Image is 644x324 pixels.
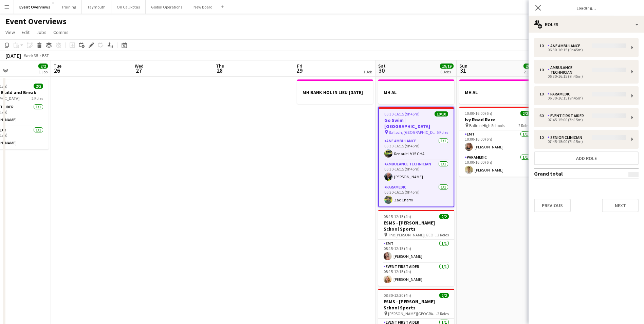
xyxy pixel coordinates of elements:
[384,111,420,116] span: 06:30-16:15 (9h45m)
[215,67,224,74] span: 28
[19,28,32,37] a: Edit
[437,311,449,316] span: 2 Roles
[384,293,411,298] span: 08:30-12:30 (4h)
[3,28,18,37] a: View
[5,16,67,26] h1: Event Overviews
[469,123,504,128] span: Balfron High Schools
[297,63,302,69] span: Fri
[440,69,453,74] div: 6 Jobs
[22,53,39,58] span: Week 35
[38,64,48,69] span: 2/2
[379,160,454,183] app-card-role: Ambulance Technician1/106:30-16:15 (9h45m)[PERSON_NAME]
[465,111,492,116] span: 10:00-16:00 (6h)
[439,293,449,298] span: 2/2
[459,107,535,177] app-job-card: 10:00-16:00 (6h)2/2Ivy Road Race Balfron High Schools2 RolesEMT1/110:00-16:00 (6h)[PERSON_NAME]Pa...
[5,52,21,59] div: [DATE]
[379,137,454,160] app-card-role: A&E Ambulance1/106:30-16:15 (9h45m)Renault LV15 GHA
[378,63,386,69] span: Sat
[458,67,467,74] span: 31
[388,232,437,237] span: The [PERSON_NAME][GEOGRAPHIC_DATA]
[188,0,218,14] button: New Board
[51,28,71,37] a: Comms
[459,79,535,104] app-job-card: MH AL
[53,67,61,74] span: 26
[529,3,644,12] h3: Loading...
[34,84,43,89] span: 2/2
[111,0,146,14] button: On Call Rotas
[388,311,437,316] span: [PERSON_NAME][GEOGRAPHIC_DATA]
[435,111,448,116] span: 10/10
[54,63,61,69] span: Tue
[518,123,530,128] span: 2 Roles
[296,67,302,74] span: 29
[135,63,144,69] span: Wed
[534,199,571,212] button: Previous
[439,214,449,219] span: 2/2
[297,89,373,95] h3: MH BANK HOL IN LIEU [DATE]
[459,116,535,123] h3: Ivy Road Race
[377,67,386,74] span: 30
[379,183,454,206] app-card-role: Paramedic1/106:30-16:15 (9h45m)Zac Cherry
[36,29,47,35] span: Jobs
[378,89,454,95] h3: MH AL
[384,214,411,219] span: 08:15-12:15 (4h)
[32,96,43,101] span: 2 Roles
[520,111,530,116] span: 2/2
[459,89,535,95] h3: MH AL
[363,69,372,74] div: 1 Job
[378,299,454,311] h3: ESMS - [PERSON_NAME] School Sports
[459,154,535,177] app-card-role: Paramedic1/110:00-16:00 (6h)[PERSON_NAME]
[534,151,639,165] button: Add role
[134,67,144,74] span: 27
[378,210,454,286] app-job-card: 08:15-12:15 (4h)2/2ESMS - [PERSON_NAME] School Sports The [PERSON_NAME][GEOGRAPHIC_DATA]2 RolesEM...
[379,117,454,129] h3: Go Swim | [GEOGRAPHIC_DATA]
[82,0,111,14] button: Taymouth
[146,0,188,14] button: Global Operations
[529,16,644,33] div: Roles
[5,29,15,35] span: View
[34,28,49,37] a: Jobs
[523,64,533,69] span: 2/2
[39,69,48,74] div: 1 Job
[378,107,454,207] app-job-card: 06:30-16:15 (9h45m)10/10Go Swim | [GEOGRAPHIC_DATA] Balloch, [GEOGRAPHIC_DATA]5 RolesA&E Ambulanc...
[56,0,82,14] button: Training
[534,168,610,179] td: Grand total
[216,63,224,69] span: Thu
[378,79,454,104] app-job-card: MH AL
[437,130,448,135] span: 5 Roles
[389,130,437,135] span: Balloch, [GEOGRAPHIC_DATA]
[437,232,449,237] span: 2 Roles
[22,29,30,35] span: Edit
[297,79,373,104] app-job-card: MH BANK HOL IN LIEU [DATE]
[440,64,454,69] span: 19/19
[524,69,534,74] div: 2 Jobs
[378,263,454,286] app-card-role: Event First Aider1/108:15-12:15 (4h)[PERSON_NAME]
[378,220,454,232] h3: ESMS - [PERSON_NAME] School Sports
[53,29,69,35] span: Comms
[459,63,467,69] span: Sun
[602,199,639,212] button: Next
[459,130,535,154] app-card-role: EMT1/110:00-16:00 (6h)[PERSON_NAME]
[378,240,454,263] app-card-role: EMT1/108:15-12:15 (4h)[PERSON_NAME]
[42,53,49,58] div: BST
[14,0,56,14] button: Event Overviews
